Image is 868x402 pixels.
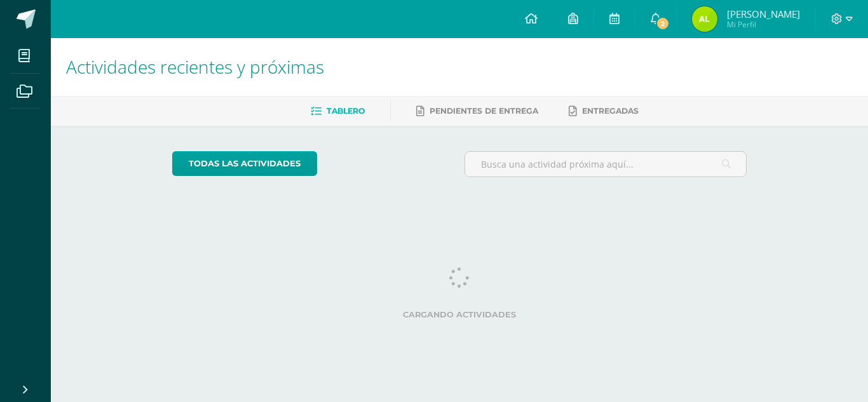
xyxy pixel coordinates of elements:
span: 2 [656,17,670,30]
span: Actividades recientes y próximas [66,55,324,79]
a: Entregadas [569,101,639,121]
span: Mi Perfil [727,19,800,30]
span: Tablero [327,106,365,116]
span: Entregadas [582,106,639,116]
a: todas las Actividades [172,151,317,176]
input: Busca una actividad próxima aquí... [465,152,747,177]
img: ea357653897c3a52a2c3a36c1ed00e9f.png [692,6,717,32]
span: Pendientes de entrega [430,106,538,116]
span: [PERSON_NAME] [727,8,800,20]
label: Cargando actividades [172,310,747,319]
a: Tablero [311,101,365,121]
a: Pendientes de entrega [416,101,538,121]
